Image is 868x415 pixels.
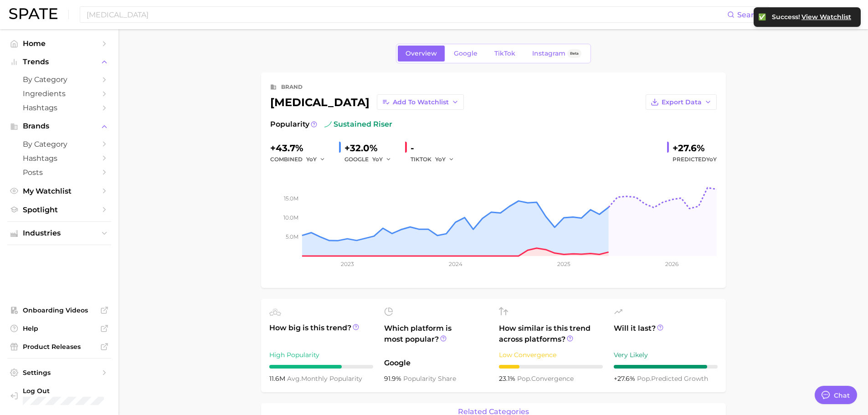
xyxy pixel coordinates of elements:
span: by Category [23,75,96,84]
span: How similar is this trend across platforms? [499,323,603,345]
a: TikTok [487,46,523,61]
span: Trends [23,58,96,66]
div: +27.6% [673,141,717,155]
span: YoY [706,156,717,163]
button: YoY [435,154,455,165]
a: My Watchlist [7,184,111,198]
abbr: average [287,374,301,383]
span: 91.9% [384,374,403,383]
span: Will it last? [614,323,718,345]
span: Brands [23,122,96,130]
button: View Watchlist [801,13,852,21]
span: Google [384,358,488,369]
span: sustained riser [324,119,392,130]
span: by Category [23,140,96,149]
tspan: 2025 [557,261,570,267]
div: brand [281,82,303,92]
span: Onboarding Videos [23,306,96,314]
tspan: 2024 [448,261,462,267]
div: 7 / 10 [269,365,373,369]
button: Trends [7,55,111,69]
abbr: popularity index [517,374,531,383]
span: monthly popularity [287,374,362,383]
a: by Category [7,137,111,151]
span: popularity share [403,374,456,383]
div: TIKTOK [411,154,461,165]
span: Beta [570,50,579,57]
span: Which platform is most popular? [384,323,488,353]
a: Help [7,322,111,335]
span: TikTok [494,50,515,57]
span: Search [737,10,763,19]
div: +43.7% [270,141,332,155]
span: Help [23,324,96,333]
div: - [411,141,461,155]
input: Search here for a brand, industry, or ingredient [86,7,727,22]
button: Add to Watchlist [377,94,464,110]
span: Instagram [532,50,565,57]
div: Very Likely [614,349,718,360]
tspan: 2023 [340,261,354,267]
span: Posts [23,168,96,177]
span: Product Releases [23,343,96,351]
a: Product Releases [7,340,111,354]
span: 23.1% [499,374,517,383]
div: 9 / 10 [614,365,718,369]
span: Hashtags [23,154,96,163]
span: predicted growth [637,374,708,383]
a: Settings [7,366,111,379]
span: Hashtags [23,103,96,112]
span: How big is this trend? [269,323,373,345]
span: Log Out [23,387,104,395]
img: SPATE [9,8,57,19]
span: Popularity [270,119,309,130]
a: by Category [7,72,111,87]
tspan: 2026 [665,261,678,267]
span: YoY [306,155,317,163]
span: Settings [23,369,96,377]
span: Home [23,39,96,48]
span: YoY [372,155,383,163]
div: High Popularity [269,349,373,360]
span: Export Data [662,98,702,106]
div: +32.0% [344,141,398,155]
a: InstagramBeta [524,46,589,61]
span: Predicted [673,154,717,165]
span: Industries [23,229,96,237]
span: 11.6m [269,374,287,383]
div: Low Convergence [499,349,603,360]
a: Overview [398,46,445,61]
span: Ingredients [23,89,96,98]
a: Home [7,36,111,51]
a: Log out. Currently logged in with e-mail hicks.ll@pg.com. [7,384,111,408]
a: Hashtags [7,101,111,115]
button: YoY [306,154,326,165]
a: Google [446,46,485,61]
div: combined [270,154,332,165]
a: Ingredients [7,87,111,101]
span: Overview [406,50,437,57]
img: sustained riser [324,121,332,128]
div: ✅ [758,13,767,21]
div: 2 / 10 [499,365,603,369]
a: Posts [7,165,111,179]
abbr: popularity index [637,374,651,383]
button: YoY [372,154,392,165]
span: My Watchlist [23,187,96,195]
button: Export Data [646,94,717,110]
button: Brands [7,119,111,133]
div: GOOGLE [344,154,398,165]
span: YoY [435,155,446,163]
a: Hashtags [7,151,111,165]
a: Onboarding Videos [7,303,111,317]
div: Success! [772,13,852,21]
span: convergence [517,374,574,383]
div: [MEDICAL_DATA] [270,94,464,110]
button: Industries [7,226,111,240]
span: Spotlight [23,205,96,214]
a: Spotlight [7,203,111,217]
span: +27.6% [614,374,637,383]
span: Add to Watchlist [393,98,449,106]
span: Google [454,50,478,57]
